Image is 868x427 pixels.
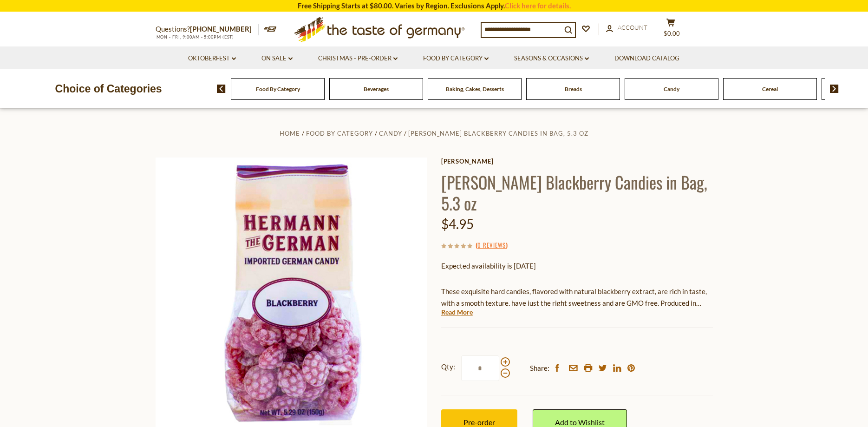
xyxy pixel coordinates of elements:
a: Candy [379,130,402,137]
a: Download Catalog [614,53,679,64]
a: [PERSON_NAME] [441,158,713,165]
p: Expected availability is [DATE] [441,260,713,272]
a: Beverages [364,85,389,92]
p: Questions? [156,23,259,35]
a: Seasons & Occasions [514,53,589,64]
a: [PERSON_NAME] Blackberry Candies in Bag, 5.3 oz [408,130,588,137]
img: previous arrow [217,85,226,93]
a: Breads [565,85,582,92]
button: $0.00 [657,18,685,41]
a: On Sale [261,53,293,64]
span: Pre-order [463,418,495,427]
a: Food By Category [423,53,489,64]
a: Food By Category [256,85,300,92]
a: Oktoberfest [188,53,236,64]
a: Home [280,130,300,137]
p: These exquisite hard candies, flavored with natural blackberry extract, are rich in taste, with a... [441,286,713,309]
span: $4.95 [441,216,474,232]
span: Share: [530,362,549,374]
a: Baking, Cakes, Desserts [446,85,504,92]
img: next arrow [830,85,839,93]
a: Cereal [762,85,778,92]
a: Christmas - PRE-ORDER [318,53,398,64]
span: $0.00 [664,30,680,37]
a: [PHONE_NUMBER] [190,25,252,33]
h1: [PERSON_NAME] Blackberry Candies in Bag, 5.3 oz [441,171,713,213]
span: Account [618,24,647,31]
a: Account [606,23,647,33]
strong: Qty: [441,361,455,373]
span: MON - FRI, 9:00AM - 5:00PM (EST) [156,34,235,39]
input: Qty: [461,355,499,381]
a: Candy [664,85,679,92]
a: Food By Category [306,130,373,137]
a: 0 Reviews [477,240,506,250]
span: ( ) [476,240,508,250]
a: Read More [441,308,473,317]
a: Click here for details. [505,1,571,10]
